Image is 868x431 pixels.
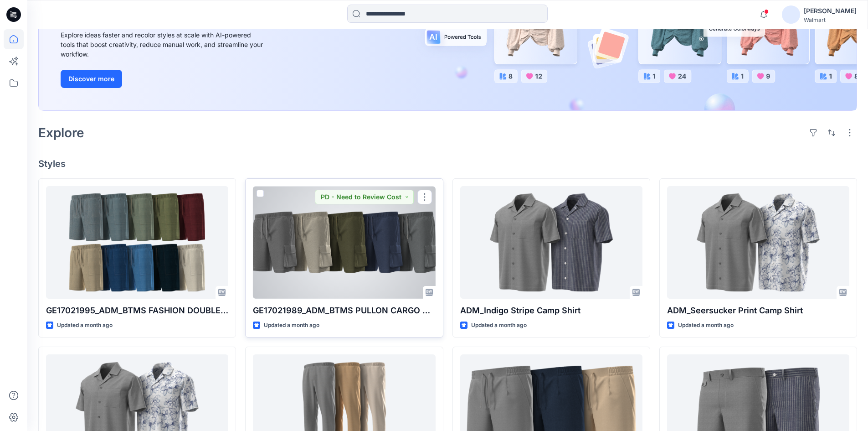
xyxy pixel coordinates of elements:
[253,186,435,299] a: GE17021989_ADM_BTMS PULLON CARGO SHORT
[678,321,734,330] p: Updated a month ago
[253,304,435,317] p: GE17021989_ADM_BTMS PULLON CARGO SHORT
[782,5,800,24] img: avatar
[61,70,122,88] button: Discover more
[460,304,642,317] p: ADM_Indigo Stripe Camp Shirt
[61,30,266,59] div: Explore ideas faster and recolor styles at scale with AI-powered tools that boost creativity, red...
[38,158,857,169] h4: Styles
[471,321,527,330] p: Updated a month ago
[804,16,857,23] div: Walmart
[264,321,319,330] p: Updated a month ago
[667,186,849,299] a: ADM_Seersucker Print Camp Shirt
[57,321,113,330] p: Updated a month ago
[46,304,228,317] p: GE17021995_ADM_BTMS FASHION DOUBLECLOTH SHORT
[804,5,857,16] div: [PERSON_NAME]
[61,70,266,88] a: Discover more
[38,125,84,140] h2: Explore
[460,186,642,299] a: ADM_Indigo Stripe Camp Shirt
[667,304,849,317] p: ADM_Seersucker Print Camp Shirt
[46,186,228,299] a: GE17021995_ADM_BTMS FASHION DOUBLECLOTH SHORT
